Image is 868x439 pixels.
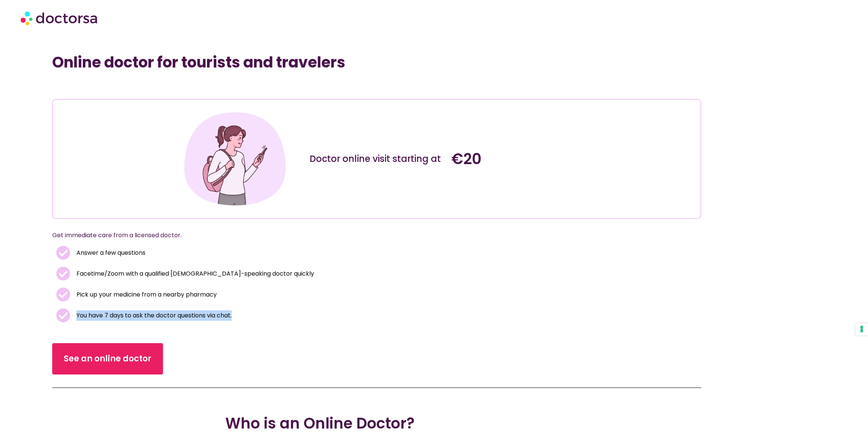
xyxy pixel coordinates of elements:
span: Pick up your medicine from a nearby pharmacy [75,289,217,300]
img: Illustration depicting a young woman in a casual outfit, engaged with her smartphone. She has a p... [181,105,289,213]
iframe: Customer reviews powered by Trustpilot [168,82,280,91]
p: Get immediate care from a licensed doctor. [52,230,684,241]
h2: Who is an Online Doctor? [225,414,643,432]
span: Facetime/Zoom with a qualified [DEMOGRAPHIC_DATA]-speaking doctor quickly [75,269,314,279]
div: Doctor online visit starting at [310,153,444,165]
span: See an online doctor [64,353,151,365]
h4: €20 [451,150,586,168]
span: Answer a few questions [75,248,145,258]
button: Your consent preferences for tracking technologies [855,323,868,336]
h1: Online doctor for tourists and travelers [52,53,702,71]
a: See an online doctor [52,343,163,374]
span: You have 7 days to ask the doctor questions via chat. [75,310,232,321]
